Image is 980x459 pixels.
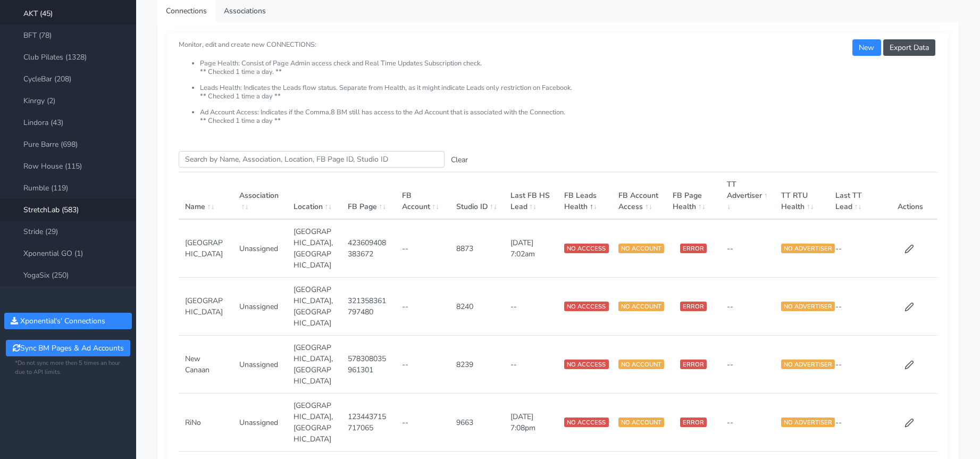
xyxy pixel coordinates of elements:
small: *Do not sync more then 5 times an hour due to API limits. [15,359,121,377]
td: -- [396,278,450,336]
th: FB Leads Health [558,172,612,220]
th: TT RTU Health [775,172,829,220]
span: NO ACCOUNT [618,244,664,253]
td: [GEOGRAPHIC_DATA],[GEOGRAPHIC_DATA] [287,336,341,394]
button: Clear [445,152,474,168]
li: Page Health: Consist of Page Admin access check and Real Time Updates Subscription check. ** Chec... [200,60,937,84]
td: Unassigned [233,394,287,452]
td: 123443715717065 [341,394,396,452]
li: Ad Account Access: Indicates if the Comma,8 BM still has access to the Ad Account that is associa... [200,109,937,125]
td: -- [396,336,450,394]
td: -- [396,394,450,452]
input: enter text you want to search [179,151,445,168]
td: 9663 [450,394,504,452]
span: NO ADVERTISER [781,360,835,369]
th: TT Advertiser [721,172,775,220]
th: Studio ID [450,172,504,220]
span: ERROR [680,302,707,311]
td: -- [829,278,883,336]
th: FB Page Health [666,172,721,220]
th: Association [233,172,287,220]
span: ERROR [680,418,707,427]
span: ERROR [680,360,707,369]
th: FB Account Access [612,172,666,220]
button: New [852,39,881,56]
td: -- [396,219,450,278]
td: [GEOGRAPHIC_DATA],[GEOGRAPHIC_DATA] [287,394,341,452]
td: -- [504,336,558,394]
td: RiNo [179,394,233,452]
td: [DATE] 7:08pm [504,394,558,452]
span: NO ACCCESS [564,360,608,369]
span: NO ACCOUNT [618,302,664,311]
span: NO ACCOUNT [618,360,664,369]
th: Location [287,172,341,220]
td: 578308035961301 [341,336,396,394]
td: [GEOGRAPHIC_DATA] [179,278,233,336]
span: NO ADVERTISER [781,418,835,427]
td: -- [721,278,775,336]
span: NO ADVERTISER [781,244,835,253]
td: 8873 [450,219,504,278]
li: Leads Health: Indicates the Leads flow status. Separate from Health, as it might indicate Leads o... [200,84,937,109]
td: [GEOGRAPHIC_DATA] [179,219,233,278]
td: -- [829,336,883,394]
span: NO ACCCESS [564,418,608,427]
small: Monitor, edit and create new CONNECTIONS: [179,31,937,125]
th: Actions [883,172,937,220]
td: [DATE] 7:02am [504,219,558,278]
th: Last TT Lead [829,172,883,220]
td: -- [829,394,883,452]
td: -- [721,336,775,394]
button: Xponential's' Connections [4,313,132,329]
th: FB Page [341,172,396,220]
th: FB Account [396,172,450,220]
td: [GEOGRAPHIC_DATA],[GEOGRAPHIC_DATA] [287,219,341,278]
td: -- [829,219,883,278]
td: 321358361797480 [341,278,396,336]
button: Sync BM Pages & Ad Accounts [6,340,130,356]
th: Last FB HS Lead [504,172,558,220]
td: -- [721,219,775,278]
th: Name [179,172,233,220]
td: 8239 [450,336,504,394]
span: NO ADVERTISER [781,302,835,311]
td: Unassigned [233,219,287,278]
td: Unassigned [233,278,287,336]
td: 8240 [450,278,504,336]
span: NO ACCCESS [564,302,608,311]
td: New Canaan [179,336,233,394]
td: Unassigned [233,336,287,394]
td: -- [721,394,775,452]
td: -- [504,278,558,336]
span: ERROR [680,244,707,253]
td: 423609408383672 [341,219,396,278]
span: NO ACCCESS [564,244,608,253]
span: NO ACCOUNT [618,418,664,427]
button: Export Data [883,39,935,56]
td: [GEOGRAPHIC_DATA],[GEOGRAPHIC_DATA] [287,278,341,336]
